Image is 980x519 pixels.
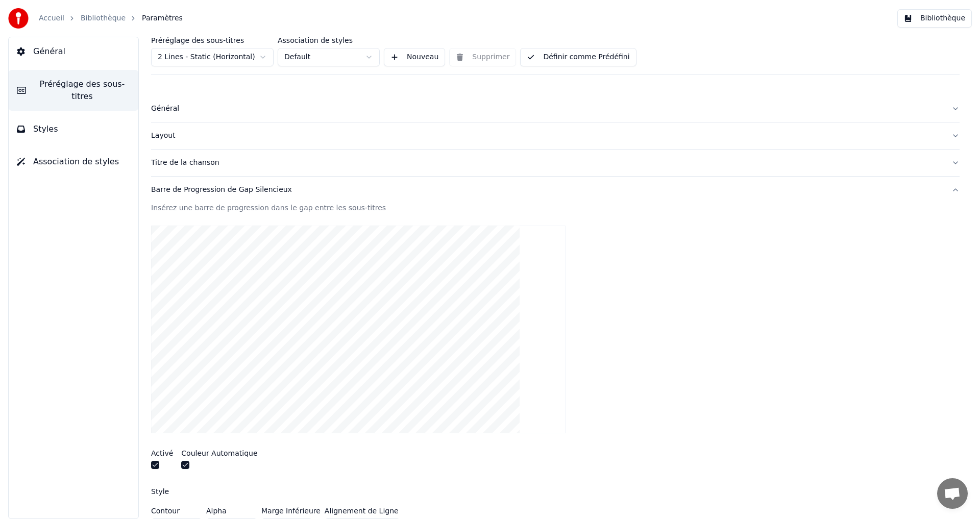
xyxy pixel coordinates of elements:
div: Layout [151,131,943,141]
button: Barre de Progression de Gap Silencieux [151,177,960,203]
span: Préréglage des sous-titres [34,78,130,103]
label: Couleur Automatique [181,450,257,457]
img: youka [8,8,29,29]
span: Styles [33,123,58,135]
span: Paramètres [142,13,183,23]
label: Alignement de Ligne [325,507,400,514]
span: Association de styles [33,156,119,168]
a: Bibliothèque [81,13,126,23]
button: Nouveau [384,48,445,66]
label: Activé [151,450,173,457]
button: Titre de la chanson [151,150,960,176]
div: Général [151,104,943,114]
button: Bibliothèque [897,9,972,28]
label: Association de styles [278,37,380,44]
label: Préréglage des sous-titres [151,37,274,44]
button: Préréglage des sous-titres [9,70,138,111]
button: Association de styles [9,147,138,176]
nav: breadcrumb [39,13,183,23]
label: Marge Inférieure [261,507,321,514]
a: Accueil [39,13,64,23]
div: Titre de la chanson [151,158,943,168]
a: Ouvrir le chat [937,478,968,509]
label: Contour [151,507,202,514]
button: Styles [9,115,138,143]
button: Définir comme Prédéfini [520,48,636,66]
div: Insérez une barre de progression dans le gap entre les sous-titres [151,203,960,213]
div: Barre de Progression de Gap Silencieux [151,185,943,195]
button: Général [9,37,138,66]
label: Alpha [206,507,257,514]
span: Général [33,45,65,58]
label: Style [151,488,169,495]
button: Layout [151,122,960,149]
button: Général [151,95,960,122]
